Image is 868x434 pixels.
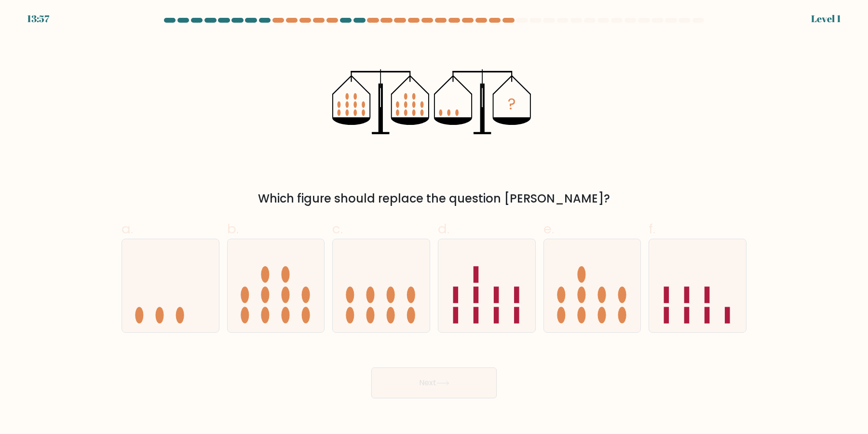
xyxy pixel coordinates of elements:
span: e. [543,219,554,238]
div: Which figure should replace the question [PERSON_NAME]? [127,190,741,207]
div: 13:57 [27,12,49,26]
button: Next [371,367,497,398]
span: a. [122,219,133,238]
tspan: ? [508,94,516,115]
div: Level 1 [811,12,841,26]
span: d. [438,219,449,238]
span: c. [332,219,343,238]
span: b. [227,219,239,238]
span: f. [649,219,655,238]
